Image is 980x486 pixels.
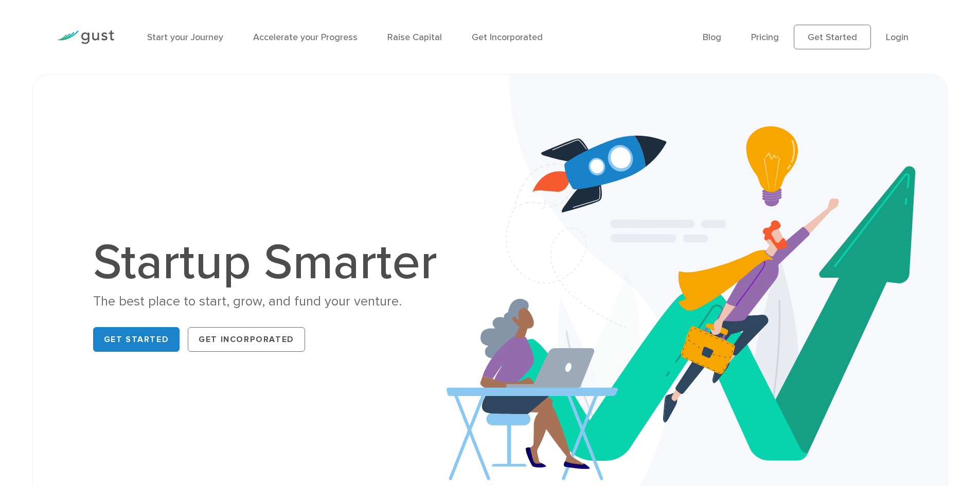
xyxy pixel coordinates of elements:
a: Get Incorporated [472,32,543,43]
a: Raise Capital [387,32,442,43]
a: Blog [703,32,721,43]
h1: Startup Smarter [93,238,448,287]
div: The best place to start, grow, and fund your venture. [93,293,448,311]
a: Pricing [751,32,779,43]
a: Get Incorporated [188,327,305,352]
a: Login [886,32,908,43]
a: Accelerate your Progress [253,32,358,43]
img: Gust Logo [57,30,114,44]
a: Start your Journey [147,32,223,43]
a: Get Started [93,327,180,352]
a: Get Started [794,25,871,49]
